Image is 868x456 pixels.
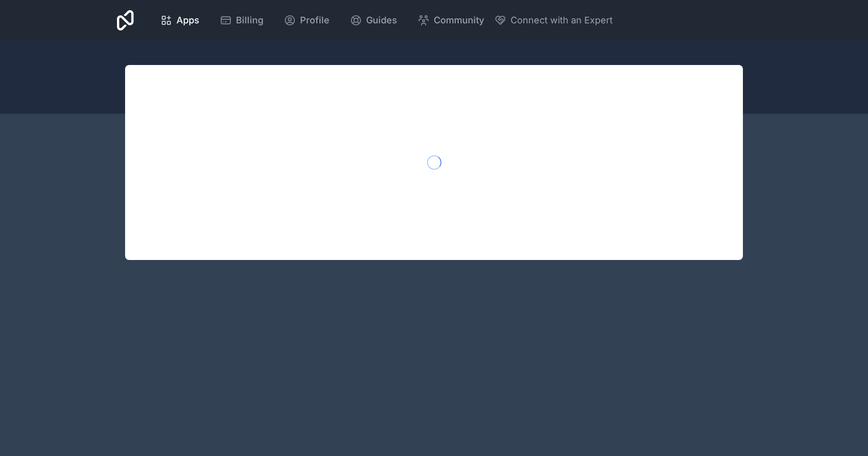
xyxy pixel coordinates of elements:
span: Community [434,13,484,27]
span: Apps [176,13,199,27]
span: Billing [236,13,263,27]
span: Profile [300,13,330,27]
a: Apps [152,9,207,31]
a: Profile [276,9,338,31]
button: Connect with an Expert [494,13,613,27]
a: Guides [342,9,405,31]
a: Community [409,9,492,31]
span: Connect with an Expert [511,13,613,27]
span: Guides [366,13,397,27]
a: Billing [212,9,272,31]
